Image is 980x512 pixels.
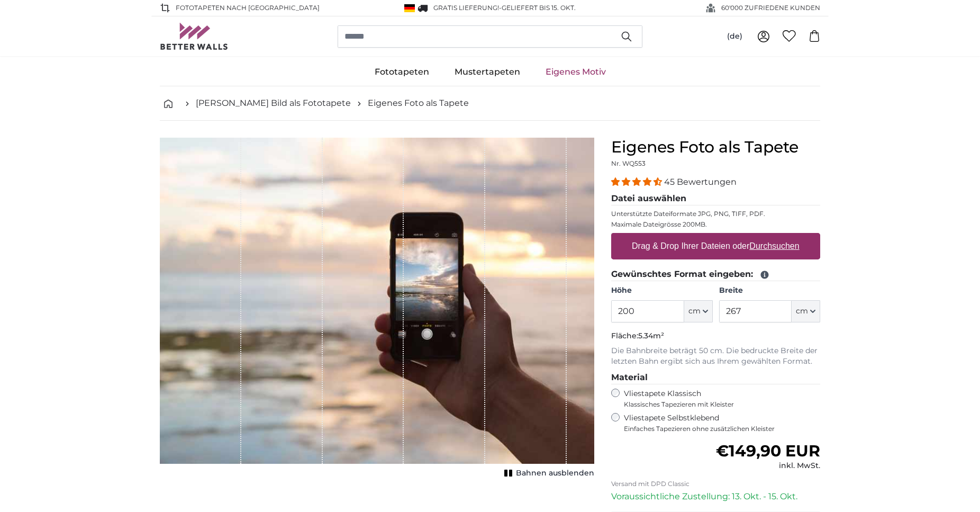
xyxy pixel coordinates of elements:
[611,138,820,157] h1: Eigenes Foto als Tapete
[442,58,533,86] a: Mustertapeten
[176,3,320,13] span: Fototapeten nach [GEOGRAPHIC_DATA]
[611,192,820,205] legend: Datei auswählen
[716,441,820,461] span: €149,90 EUR
[611,371,820,384] legend: Material
[611,490,820,503] p: Voraussichtliche Zustellung: 13. Okt. - 15. Okt.
[719,27,751,46] button: (de)
[404,4,415,12] img: Deutschland
[611,159,646,167] span: Nr. WQ553
[433,4,499,12] span: GRATIS Lieferung!
[664,177,737,187] span: 45 Bewertungen
[196,97,351,110] a: [PERSON_NAME] Bild als Fototapete
[638,331,664,340] span: 5.34m²
[160,23,229,50] img: Betterwalls
[499,4,576,12] span: -
[750,241,800,250] u: Durchsuchen
[628,236,804,257] label: Drag & Drop Ihrer Dateien oder
[611,220,820,229] p: Maximale Dateigrösse 200MB.
[611,268,820,281] legend: Gewünschtes Format eingeben:
[611,331,820,342] p: Fläche:
[160,86,820,121] nav: breadcrumbs
[160,138,594,481] div: 1 of 1
[611,285,712,296] label: Höhe
[611,177,664,187] span: 4.36 stars
[688,306,701,317] span: cm
[719,285,820,296] label: Breite
[611,210,820,218] p: Unterstützte Dateiformate JPG, PNG, TIFF, PDF.
[533,58,619,86] a: Eigenes Motiv
[684,300,713,322] button: cm
[362,58,442,86] a: Fototapeten
[624,389,811,409] label: Vliestapete Klassisch
[611,346,820,367] p: Die Bahnbreite beträgt 50 cm. Die bedruckte Breite der letzten Bahn ergibt sich aus Ihrem gewählt...
[501,466,594,481] button: Bahnen ausblenden
[624,400,811,409] span: Klassisches Tapezieren mit Kleister
[516,468,594,479] span: Bahnen ausblenden
[796,306,808,317] span: cm
[721,3,820,13] span: 60'000 ZUFRIEDENE KUNDEN
[368,97,469,110] a: Eigenes Foto als Tapete
[624,413,820,433] label: Vliestapete Selbstklebend
[792,300,820,322] button: cm
[611,480,820,488] p: Versand mit DPD Classic
[502,4,576,12] span: Geliefert bis 15. Okt.
[624,425,820,433] span: Einfaches Tapezieren ohne zusätzlichen Kleister
[716,461,820,471] div: inkl. MwSt.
